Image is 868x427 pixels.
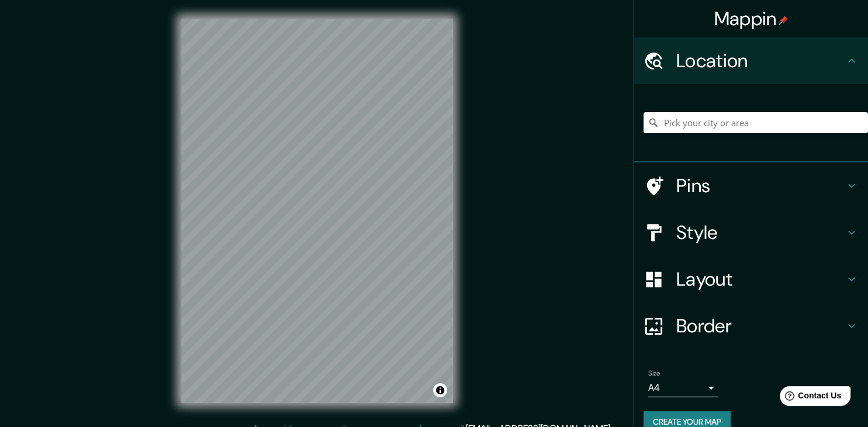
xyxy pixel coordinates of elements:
canvas: Map [181,19,453,403]
div: Layout [634,256,868,303]
div: Pins [634,162,868,209]
h4: Border [676,314,845,338]
div: Style [634,209,868,256]
iframe: Help widget launcher [764,381,855,414]
input: Pick your city or area [644,112,868,133]
h4: Location [676,49,845,72]
h4: Style [676,221,845,244]
h4: Layout [676,268,845,291]
h4: Pins [676,174,845,197]
img: pin-icon.png [779,16,788,25]
button: Toggle attribution [433,383,447,397]
label: Size [648,369,660,379]
div: A4 [648,379,718,397]
div: Location [634,37,868,84]
h4: Mappin [714,7,789,30]
div: Border [634,303,868,349]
